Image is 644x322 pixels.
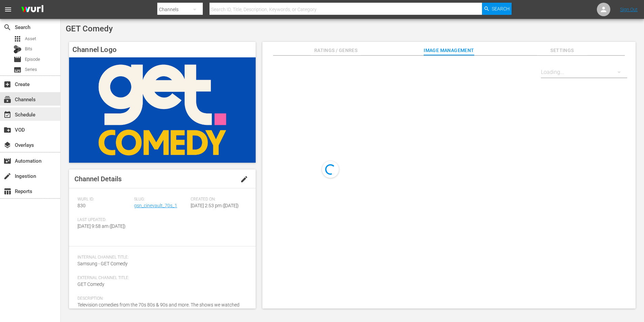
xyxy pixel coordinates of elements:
[492,3,510,15] span: Search
[3,126,11,134] span: VOD
[77,223,126,229] span: [DATE] 9:58 am ([DATE])
[3,157,11,165] span: Automation
[77,217,131,223] span: Last Updated:
[77,281,104,287] span: GET Comedy
[537,46,587,55] span: Settings
[77,261,128,266] span: Samsung - GET Comedy
[13,55,22,63] span: Episode
[25,56,40,63] span: Episode
[77,255,244,260] span: Internal Channel Title:
[77,302,239,315] span: Television comedies from the 70s 80s & 90s and more. The shows we watched each week featuring the...
[69,42,256,57] h4: Channel Logo
[191,197,244,202] span: Created On:
[25,66,37,73] span: Series
[3,187,11,195] span: Reports
[311,46,361,55] span: Ratings / Genres
[3,80,11,88] span: Create
[77,296,244,301] span: Description:
[25,35,36,42] span: Asset
[3,23,11,31] span: Search
[66,24,113,33] span: GET Comedy
[3,96,11,104] span: Channels
[16,2,49,18] img: ans4CAIJ8jUAAAAAAAAAAAAAAAAAAAAAAAAgQb4GAAAAAAAAAAAAAAAAAAAAAAAAJMjXAAAAAAAAAAAAAAAAAAAAAAAAgAT5G...
[13,66,22,74] span: Series
[3,141,11,149] span: Overlays
[25,46,32,52] span: Bits
[77,203,86,208] span: 830
[3,111,11,119] span: Schedule
[4,5,12,14] span: menu
[69,57,256,163] img: GET Comedy
[134,197,187,202] span: Slug:
[77,275,244,281] span: External Channel Title:
[424,46,474,55] span: Image Management
[74,175,122,183] span: Channel Details
[13,45,22,53] div: Bits
[77,197,131,202] span: Wurl ID:
[620,7,638,12] a: Sign Out
[134,203,177,208] a: gsn_cinevault_70s_1
[13,35,22,43] span: Asset
[191,203,239,208] span: [DATE] 2:53 pm ([DATE])
[3,172,11,180] span: Ingestion
[240,175,248,183] span: edit
[236,171,252,187] button: edit
[482,3,512,15] button: Search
